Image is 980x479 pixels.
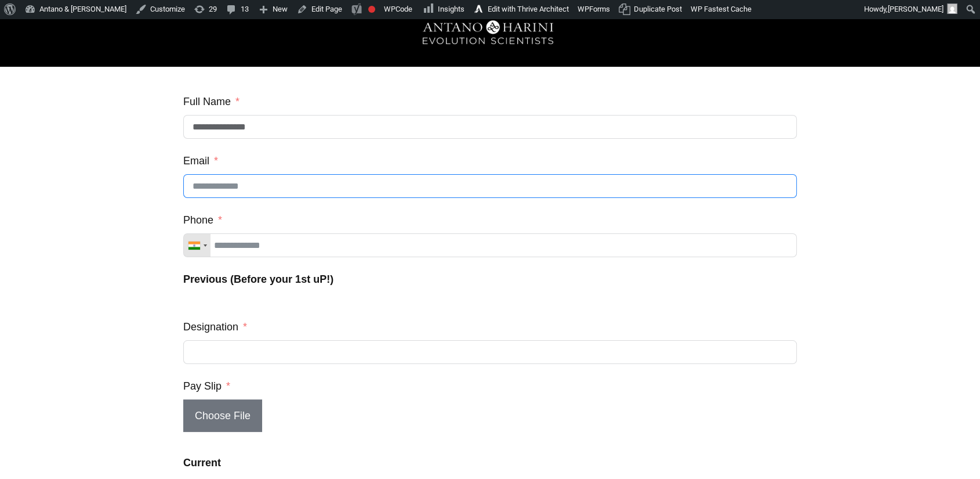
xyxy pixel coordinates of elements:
[183,399,262,432] span: Choose File
[183,340,797,364] input: Designation
[183,91,239,112] label: Full Name
[183,273,333,285] strong: Previous (Before your 1st uP!)
[888,5,943,13] span: [PERSON_NAME]
[183,150,218,171] label: Email
[368,6,375,13] div: Focus keyphrase not set
[403,12,577,55] img: A&H_Ev png
[183,210,222,231] label: Phone
[184,234,210,257] div: Telephone country code
[183,376,230,397] label: Pay Slip
[183,233,797,257] input: Phone
[183,457,221,469] strong: Current
[438,5,464,13] span: Insights
[183,316,247,337] label: Designation
[183,174,797,198] input: Email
